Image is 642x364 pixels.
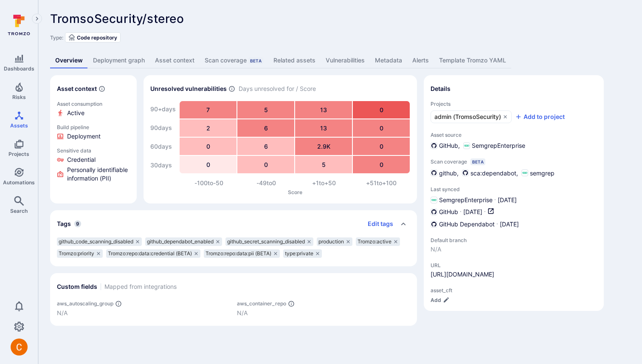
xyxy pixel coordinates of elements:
span: Default branch [431,237,498,243]
div: 0 [353,138,410,155]
button: Add to project [515,113,565,121]
div: -49 to 0 [238,179,296,187]
span: github_secret_scanning_disabled [227,238,305,245]
span: Tromzo:repo:data:credential (BETA) [108,250,192,257]
a: Click to view evidence [55,146,132,184]
div: Tromzo:active [356,237,400,246]
div: Tromzo:repo:data:credential (BETA) [106,249,200,258]
span: TromsoSecurity/stereo [50,11,184,26]
span: Number of vulnerabilities in status ‘Open’ ‘Triaged’ and ‘In process’ divided by score and scanne... [228,85,235,93]
div: 0 [353,156,410,173]
a: Asset context [150,53,200,68]
div: 0 [353,101,410,119]
span: Last synced [431,186,597,192]
div: Scan coverage [205,56,263,65]
span: type:private [285,250,313,257]
p: N/A [237,309,410,317]
div: 90+ days [150,101,176,118]
div: Asset tabs [50,53,630,68]
span: Scan coverage [431,158,467,165]
span: asset_cft [431,287,597,293]
div: github_secret_scanning_disabled [225,237,313,246]
a: Click to view evidence [55,122,132,142]
span: SemgrepEnterprise [439,196,493,204]
div: github [431,169,457,178]
button: Expand navigation menu [32,14,42,24]
a: admin (TromsoSecurity) [431,110,512,123]
span: github_code_scanning_disabled [59,238,133,245]
div: 2.9K [295,138,352,155]
div: SemgrepEnterprise [463,141,525,150]
div: production [317,237,352,246]
button: Add [431,297,450,303]
span: Code repository [77,34,117,41]
span: aws_autoscaling_group [57,300,113,307]
a: Alerts [407,53,434,68]
span: Tromzo:priority [59,250,94,257]
span: [DATE] [498,196,517,204]
a: Template Tromzo YAML [434,53,511,68]
li: Credential [57,155,130,164]
div: Beta [470,158,485,165]
span: Tromzo:repo:data:pii (BETA) [206,250,271,257]
span: Type: [50,34,63,41]
span: Projects [431,101,597,107]
div: Tromzo:priority [57,249,103,258]
span: Risks [12,94,26,100]
div: 6 [237,138,294,155]
a: Click to view evidence [55,99,132,119]
div: 0 [180,138,237,155]
p: · [460,208,462,217]
p: Sensitive data [57,147,130,154]
span: aws_container_repo [237,300,286,307]
div: Tromzo:repo:data:pii (BETA) [204,249,280,258]
div: 13 [295,101,352,119]
a: Metadata [370,53,407,68]
a: Open in GitHub dashboard [487,208,494,217]
div: +51 to +100 [353,179,411,187]
h2: Tags [57,220,71,228]
span: Dashboards [4,65,34,72]
li: Personally identifiable information (PII) [57,166,130,183]
span: GitHub [439,208,458,216]
span: Asset source [431,132,597,138]
h2: Custom fields [57,282,97,291]
div: 5 [237,101,294,119]
div: github_dependabot_enabled [145,237,222,246]
div: Camilo Rivera [11,339,28,356]
span: Projects [8,151,29,157]
p: Build pipeline [57,124,130,130]
img: ACg8ocJuq_DPPTkXyD9OlTnVLvDrpObecjcADscmEHLMiTyEnTELew=s96-c [11,339,28,356]
i: Expand navigation menu [34,15,40,23]
span: production [318,238,344,245]
button: Edit tags [361,217,393,231]
span: N/A [431,245,498,254]
div: 0 [237,156,294,173]
span: Search [10,208,28,214]
h2: Unresolved vulnerabilities [150,85,227,93]
span: Tromzo:active [358,238,391,245]
p: Score [180,189,410,195]
a: Deployment graph [88,53,150,68]
div: -100 to -50 [180,179,238,187]
div: 90 days [150,119,176,136]
section: custom fields card [50,273,417,326]
div: Collapse tags [50,210,417,237]
li: Deployment [57,132,130,141]
p: · [494,196,496,204]
li: Active [57,109,130,117]
h2: Details [431,85,451,93]
a: Related assets [268,53,321,68]
div: 0 [353,119,410,137]
span: URL [431,262,494,268]
span: admin (TromsoSecurity) [434,113,501,121]
div: 5 [295,156,352,173]
a: [URL][DOMAIN_NAME] [431,270,494,279]
div: github_code_scanning_disabled [57,237,142,246]
h2: Asset context [57,85,97,93]
span: Assets [10,122,28,129]
p: N/A [57,309,230,317]
span: [DATE] [500,220,519,229]
div: 7 [180,101,237,119]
